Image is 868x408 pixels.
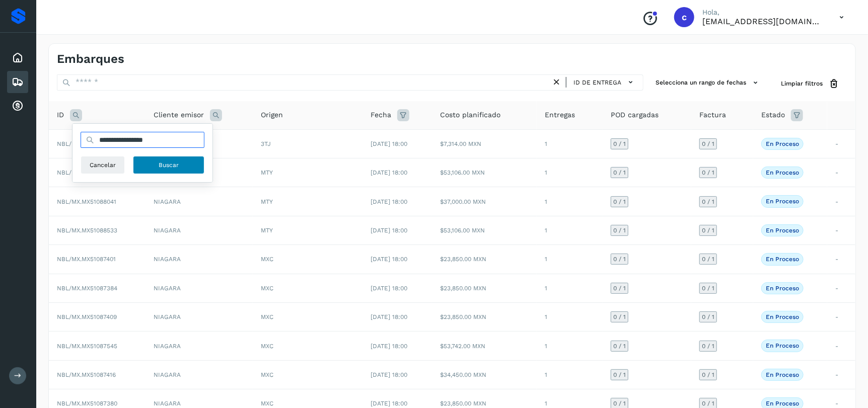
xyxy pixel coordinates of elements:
td: NIAGARA [146,332,253,360]
td: $23,850.00 MXN [432,274,537,302]
span: Limpiar filtros [781,79,823,88]
span: Cliente emisor [154,110,204,120]
td: $7,314.00 MXN [432,129,537,158]
span: 0 / 1 [613,285,626,291]
span: 0 / 1 [702,141,714,147]
p: En proceso [766,256,799,263]
span: [DATE] 18:00 [371,313,407,320]
span: 0 / 1 [613,256,626,262]
span: [DATE] 18:00 [371,227,407,234]
span: [DATE] 18:00 [371,400,407,407]
span: NBL/MX.MX51087545 [57,343,117,350]
div: Cuentas por cobrar [7,95,28,117]
span: 3TJ [261,140,271,147]
span: MXC [261,400,273,407]
span: ID de entrega [573,78,621,87]
h4: Embarques [57,52,124,66]
span: NBL/MX.MX51087409 [57,313,117,320]
span: NBL/MX.MX51088533 [57,227,117,234]
span: NBL/MX.MX51088205 [57,169,117,176]
td: $23,850.00 MXN [432,245,537,274]
span: MTY [261,227,273,234]
span: MXC [261,343,273,350]
td: 1 [537,303,603,332]
td: 1 [537,158,603,187]
button: Limpiar filtros [773,74,847,93]
td: $53,106.00 MXN [432,216,537,244]
td: $53,106.00 MXN [432,158,537,187]
span: [DATE] 18:00 [371,198,407,205]
td: - [827,187,855,216]
td: - [827,245,855,274]
p: En proceso [766,342,799,349]
p: En proceso [766,313,799,320]
td: - [827,360,855,389]
td: 1 [537,245,603,274]
span: 0 / 1 [702,285,714,291]
td: NIAGARA [146,303,253,332]
td: $34,450.00 MXN [432,360,537,389]
p: En proceso [766,371,799,378]
div: Embarques [7,71,28,93]
span: [DATE] 18:00 [371,371,407,378]
span: 0 / 1 [702,343,714,349]
span: 0 / 1 [613,314,626,320]
td: 1 [537,187,603,216]
span: 0 / 1 [613,227,626,233]
span: Entregas [545,110,575,120]
td: $53,742.00 MXN [432,332,537,360]
span: MTY [261,198,273,205]
span: 0 / 1 [702,372,714,378]
td: - [827,158,855,187]
span: MXC [261,256,273,263]
span: 0 / 1 [613,372,626,378]
span: POD cargadas [611,110,659,120]
span: 0 / 1 [702,227,714,233]
td: - [827,216,855,244]
span: [DATE] 18:00 [371,285,407,292]
span: MXC [261,313,273,320]
span: Estado [761,110,785,120]
span: Costo planificado [440,110,500,120]
p: cuentasespeciales8_met@castores.com.mx [702,17,823,26]
span: [DATE] 18:00 [371,140,407,147]
span: NBL/MX.MX51087384 [57,285,117,292]
span: MTY [261,169,273,176]
span: NBL/MX.MX51087788 [57,140,117,147]
span: 0 / 1 [702,400,714,406]
button: ID de entrega [570,75,639,90]
span: 0 / 1 [613,170,626,176]
td: 1 [537,274,603,302]
p: En proceso [766,198,799,205]
span: NBL/MX.MX51088041 [57,198,116,205]
span: 0 / 1 [702,199,714,205]
p: Hola, [702,8,823,17]
p: En proceso [766,169,799,176]
td: $37,000.00 MXN [432,187,537,216]
td: NIAGARA [146,245,253,274]
p: En proceso [766,400,799,407]
span: 0 / 1 [702,256,714,262]
td: NIAGARA [146,274,253,302]
span: NBL/MX.MX51087401 [57,256,116,263]
td: NIAGARA [146,187,253,216]
td: - [827,303,855,332]
p: En proceso [766,285,799,292]
span: [DATE] 18:00 [371,343,407,350]
span: [DATE] 18:00 [371,169,407,176]
span: MXC [261,285,273,292]
span: MXC [261,371,273,378]
td: 1 [537,129,603,158]
span: 0 / 1 [613,199,626,205]
td: NIAGARA [146,216,253,244]
p: En proceso [766,140,799,147]
p: En proceso [766,227,799,234]
span: [DATE] 18:00 [371,256,407,263]
td: 1 [537,332,603,360]
span: 0 / 1 [613,141,626,147]
span: NBL/MX.MX51087380 [57,400,117,407]
td: NIAGARA [146,360,253,389]
td: 1 [537,216,603,244]
span: 0 / 1 [613,343,626,349]
button: Selecciona un rango de fechas [652,74,765,91]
